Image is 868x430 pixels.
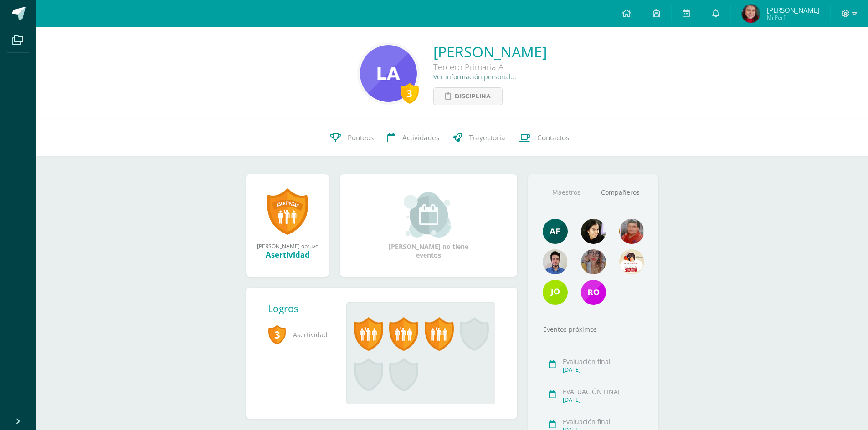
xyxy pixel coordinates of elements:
img: 023cb5cc053389f6ba88328a33af1495.png [581,219,606,244]
img: d889210657d9de5f4725d9f6eeddb83d.png [543,219,568,244]
span: Asertividad [268,322,332,347]
a: Contactos [512,120,576,156]
div: [PERSON_NAME] obtuvo [255,242,320,249]
span: Actividades [402,133,439,142]
img: 8ad4561c845816817147f6c4e484f2e8.png [619,219,644,244]
div: Logros [268,302,339,315]
span: Disciplina [455,88,491,105]
div: Eventos próximos [539,325,647,334]
span: 3 [268,324,286,345]
img: e053c13bcbd1ff0dca05b0e0cfa2fa10.png [360,45,417,102]
div: EVALUACIÓN FINAL [563,387,644,396]
a: [PERSON_NAME] [433,42,547,61]
span: Mi Perfil [767,14,819,21]
img: 6abeb608590446332ac9ffeb3d35d2d4.png [619,249,644,274]
div: 3 [401,83,419,104]
a: Compañeros [593,181,647,204]
img: a271c015ac97fdbc6d4e9297be02c0cd.png [581,280,606,305]
img: 262ac19abc587240528a24365c978d30.png [581,249,606,274]
img: 6a7a54c56617c0b9e88ba47bf52c02d7.png [543,280,568,305]
div: Tercero Primaria A [433,61,547,72]
img: 083ad7fa40920b576607324bf618279f.png [742,5,760,23]
a: Trayectoria [446,120,512,156]
img: 2dffed587003e0fc8d85a787cd9a4a0a.png [543,249,568,274]
div: [DATE] [563,366,644,374]
div: Asertividad [255,249,320,260]
a: Disciplina [433,87,503,105]
a: Actividades [380,120,446,156]
a: Punteos [324,120,380,156]
a: Ver información personal... [433,72,516,81]
div: Evaluación final [563,417,644,426]
span: [PERSON_NAME] [767,5,819,15]
span: Contactos [537,133,569,142]
img: event_small.png [404,192,453,238]
div: [DATE] [563,396,644,404]
span: Trayectoria [469,133,505,142]
div: Evaluación final [563,357,644,366]
div: [PERSON_NAME] no tiene eventos [383,192,474,259]
span: Punteos [348,133,374,142]
a: Maestros [539,181,593,204]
